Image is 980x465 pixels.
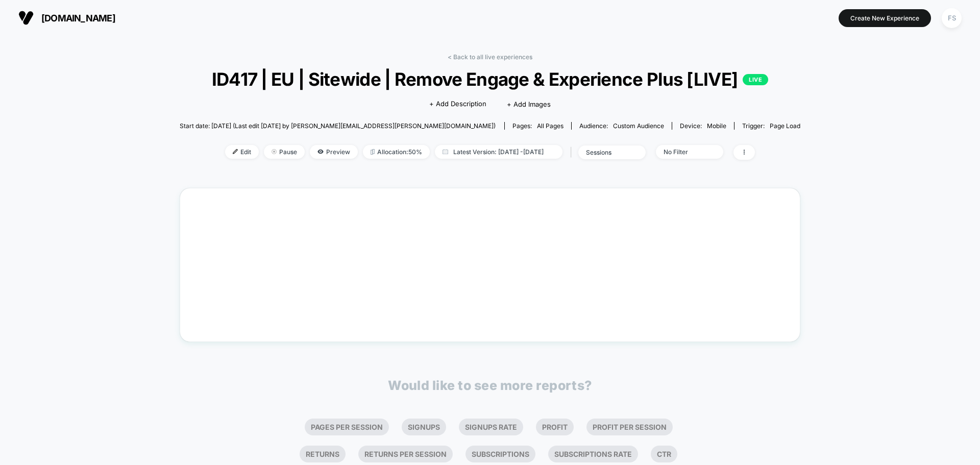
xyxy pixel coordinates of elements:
span: Allocation: 50% [363,145,430,159]
li: Profit [536,419,574,435]
li: Profit Per Session [586,419,673,435]
span: Page Load [770,122,800,130]
span: [DOMAIN_NAME] [41,13,115,23]
li: Returns [300,446,346,462]
li: Ctr [651,446,677,462]
img: edit [233,149,238,154]
div: Trigger: [742,122,800,130]
button: Create New Experience [839,9,931,27]
p: LIVE [743,74,768,85]
button: FS [939,8,965,29]
div: No Filter [664,148,704,156]
div: FS [942,8,962,28]
span: Device: [672,122,734,130]
div: sessions [586,149,627,156]
li: Signups [402,419,446,435]
a: < Back to all live experiences [448,53,532,61]
img: end [272,149,277,154]
span: Latest Version: [DATE] - [DATE] [435,145,562,159]
span: mobile [707,122,726,130]
p: Would like to see more reports? [388,378,592,393]
span: Custom Audience [613,122,664,130]
li: Subscriptions Rate [548,446,638,462]
span: ID417 | EU | Sitewide | Remove Engage & Experience Plus [LIVE] [211,68,770,90]
span: Preview [310,145,358,159]
span: + Add Description [429,99,486,109]
li: Pages Per Session [305,419,389,435]
span: + Add Images [507,100,551,108]
div: Audience: [579,122,664,130]
span: all pages [537,122,563,130]
img: Visually logo [18,10,34,26]
img: rebalance [371,149,375,155]
li: Returns Per Session [358,446,453,462]
span: Edit [225,145,259,159]
span: Start date: [DATE] (Last edit [DATE] by [PERSON_NAME][EMAIL_ADDRESS][PERSON_NAME][DOMAIN_NAME]) [180,122,496,130]
li: Subscriptions [465,446,535,462]
span: | [568,145,578,160]
button: [DOMAIN_NAME] [15,10,118,26]
div: Pages: [512,122,563,130]
img: calendar [443,149,448,154]
li: Signups Rate [459,419,523,435]
span: Pause [264,145,305,159]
